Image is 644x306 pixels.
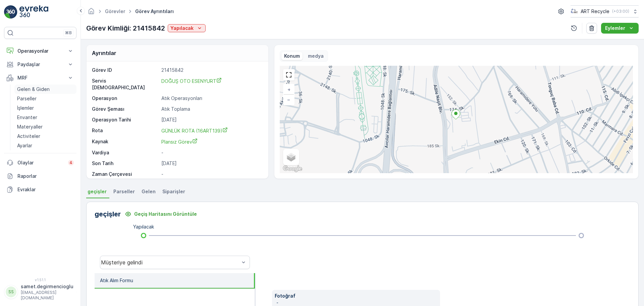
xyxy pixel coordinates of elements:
[161,127,261,134] a: GÜNLÜK ROTA (16ART139)
[6,287,16,297] div: SS
[14,94,76,103] a: Parseller
[21,290,73,301] p: [EMAIL_ADDRESS][DOMAIN_NAME]
[121,209,201,219] button: Geçiş Haritasını Görüntüle
[14,103,76,113] a: İşlemler
[284,150,299,164] a: Layers
[161,138,261,145] a: Plansız Görev
[4,58,76,71] button: Paydaşlar
[133,223,154,230] p: Yapılacak
[287,87,290,92] span: +
[17,86,50,93] p: Gelen & Giden
[134,211,197,217] p: Geçiş Haritasını Görüntüle
[92,95,159,102] p: Operasyon
[105,8,125,14] a: Görevler
[4,5,17,19] img: logo
[88,10,95,16] a: Ana Sayfa
[161,106,261,112] p: Atık Toplama
[92,78,159,91] p: Servis [DEMOGRAPHIC_DATA]
[605,25,625,32] p: Eylemler
[95,209,121,219] p: geçişler
[17,173,74,180] p: Raporlar
[284,85,294,95] a: Yakınlaştır
[4,183,76,196] a: Evraklar
[4,44,76,58] button: Operasyonlar
[287,97,290,102] span: −
[17,133,40,140] p: Activiteler
[17,114,37,121] p: Envanter
[92,138,159,145] p: Kaynak
[14,122,76,132] a: Materyaller
[65,30,72,36] p: ⌘B
[88,188,107,195] span: geçişler
[284,70,294,80] a: View Fullscreen
[101,259,239,265] div: Müşteriye gelindi
[14,132,76,141] a: Activiteler
[601,23,639,34] button: Eylemler
[92,49,116,57] p: Ayrıntılar
[4,283,76,301] button: SSsamet.degirmencioglu[EMAIL_ADDRESS][DOMAIN_NAME]
[92,67,159,73] p: Görev ID
[14,85,76,94] a: Gelen & Giden
[161,149,261,156] p: -
[17,105,34,111] p: İşlemler
[281,164,304,173] a: Bu bölgeyi Google Haritalar'da açın (yeni pencerede açılır)
[308,53,324,59] p: medya
[161,160,261,167] p: [DATE]
[17,61,63,68] p: Paydaşlar
[4,278,76,282] span: v 1.51.1
[14,113,76,122] a: Envanter
[161,78,261,91] a: DOĞUŞ OTO ESENYURT
[92,149,159,156] p: Vardiya
[92,116,159,123] p: Operasyon Tarihi
[17,142,32,149] p: Ayarlar
[92,127,159,134] p: Rota
[161,116,261,123] p: [DATE]
[281,164,304,173] img: Google
[571,8,578,15] img: image_23.png
[276,299,437,306] p: -
[21,283,73,290] p: samet.degirmencioglu
[581,8,609,15] p: ART Recycle
[612,9,629,14] p: ( +03:00 )
[4,169,76,183] a: Raporlar
[162,188,185,195] span: Siparişler
[134,8,175,15] span: Görev Ayrıntıları
[161,95,261,102] p: Atık Operasyonları
[17,159,64,166] p: Olaylar
[19,5,48,19] img: logo_light-DOdMpM7g.png
[168,24,206,32] button: Yapılacak
[161,67,261,73] p: 21415842
[170,25,194,32] p: Yapılacak
[4,156,76,169] a: Olaylar4
[14,141,76,150] a: Ayarlar
[100,277,133,284] p: Atık Alım Formu
[161,171,261,177] p: -
[92,160,159,167] p: Son Tarih
[284,95,294,105] a: Uzaklaştır
[142,188,156,195] span: Gelen
[17,48,63,54] p: Operasyonlar
[275,293,437,299] p: Fotoğraf
[4,71,76,85] button: MRF
[284,53,300,59] p: Konum
[571,5,639,17] button: ART Recycle(+03:00)
[17,123,43,130] p: Materyaller
[161,128,228,134] span: GÜNLÜK ROTA (16ART139)
[17,186,74,193] p: Evraklar
[161,139,198,145] span: Plansız Görev
[161,78,222,84] span: DOĞUŞ OTO ESENYURT
[69,160,72,165] p: 4
[17,74,63,81] p: MRF
[92,171,159,177] p: Zaman Çerçevesi
[86,23,165,33] p: Görev Kimliği: 21415842
[92,106,159,112] p: Görev Şeması
[17,95,37,102] p: Parseller
[113,188,135,195] span: Parseller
